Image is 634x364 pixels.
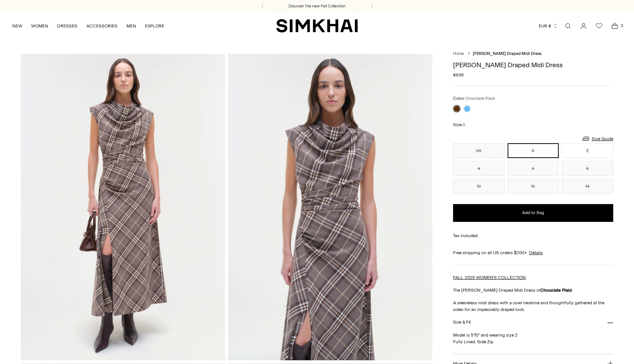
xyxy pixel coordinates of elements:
button: 6 [508,161,559,176]
button: 00 [453,143,504,158]
button: 4 [453,161,504,176]
label: Size: [453,121,465,128]
button: Add to Bag [453,204,613,222]
span: Chocolate Plaid [465,96,495,101]
button: EUR € [539,18,558,34]
a: WOMEN [31,18,48,34]
a: Discover the new Fall Collection [288,3,346,9]
button: Size & Fit [453,313,613,332]
p: The [PERSON_NAME] Draped Midi Dress in [453,287,613,294]
div: Free shipping on all US orders $200+ [453,249,613,256]
div: Tax included. [453,232,613,239]
button: 10 [453,179,504,194]
div: / [468,51,470,57]
a: SIMKHAI [276,19,358,33]
a: Home [453,51,464,56]
img: Burke Draped Midi Dress [21,54,225,360]
span: Add to Bag [522,210,544,216]
a: Wishlist [592,19,607,33]
a: NEW [12,18,22,34]
span: 0 [463,122,465,127]
button: 8 [562,161,613,176]
p: A sleeveless midi dress with a cowl neckline and thoughtfully gathered at the sides for an impecc... [453,299,613,313]
label: Color: [453,95,495,102]
span: 0 [618,22,625,29]
span: €635 [453,72,464,78]
a: MEN [126,18,136,34]
button: 12 [508,179,559,194]
a: Go to the account page [576,19,591,33]
button: 2 [562,143,613,158]
h3: Size & Fit [453,320,471,325]
a: EXPLORE [145,18,164,34]
a: ACCESSORIES [86,18,118,34]
img: Burke Draped Midi Dress [228,54,432,360]
button: 14 [562,179,613,194]
a: Details [529,249,543,256]
strong: Chocolate Plaid [540,288,572,293]
a: DRESSES [57,18,77,34]
a: Open cart modal [607,19,622,33]
h1: [PERSON_NAME] Draped Midi Dress [453,62,613,68]
a: Size Guide [581,134,613,143]
button: 0 [508,143,559,158]
span: [PERSON_NAME] Draped Midi Dress [473,51,541,56]
p: Model is 5'10" and wearing size 2 Fully Lined, Side Zip [453,332,613,345]
nav: breadcrumbs [453,51,613,57]
a: Open search modal [561,19,575,33]
a: FALL 2025 WOMEN'S COLLECTION [453,275,526,280]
